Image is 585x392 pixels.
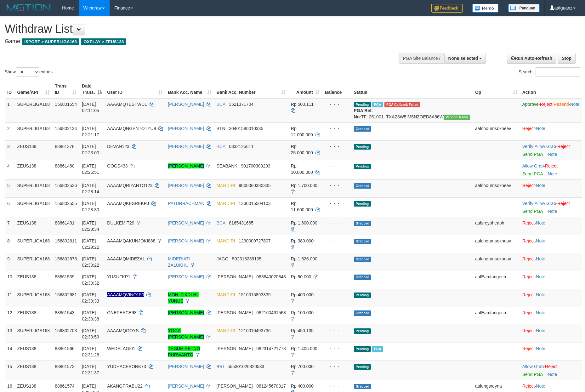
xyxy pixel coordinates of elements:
[522,144,533,149] a: Verify
[354,201,371,207] span: Pending
[82,183,99,194] span: [DATE] 02:28:14
[520,235,582,253] td: ·
[241,163,270,168] span: Copy 901700309293 to clipboard
[107,274,130,279] span: YUSUFKP1
[520,271,582,289] td: ·
[168,310,204,315] a: [PERSON_NAME]
[5,38,384,45] h4: Game:
[5,67,53,77] label: Show entries
[55,383,74,389] span: 88861574
[217,383,253,389] span: [PERSON_NAME]
[536,256,545,261] a: Note
[239,238,270,243] span: Copy 1290009727807 to clipboard
[325,256,349,262] div: - - -
[15,160,53,179] td: ZEUS138
[351,98,473,123] td: TF_251001_TXAZ8W5IM5NZOED8A56W
[325,363,349,370] div: - - -
[535,201,557,206] span: ·
[105,80,165,98] th: User ID: activate to sort column ascending
[508,4,540,12] img: panduan.png
[372,102,383,107] span: Marked by aafseijuro
[5,122,15,140] td: 2
[522,364,545,369] span: ·
[55,102,77,107] span: 156801554
[5,235,15,253] td: 8
[520,98,582,123] td: · · ·
[107,183,152,188] span: AAAAMQRIYANTO123
[354,346,371,352] span: Pending
[107,328,139,333] span: AAAAMQGOYS
[168,328,204,339] a: YOGA [PERSON_NAME]
[520,160,582,179] td: ·
[473,307,520,325] td: aafEamtangech
[217,183,235,188] span: MANDIRI
[16,67,39,77] select: Showentries
[291,383,314,389] span: Rp 400.000
[5,3,53,13] img: MOTION_logo.png
[520,140,582,160] td: · ·
[520,307,582,325] td: ·
[522,126,535,131] a: Reject
[107,163,128,168] span: GOGS433
[325,200,349,207] div: - - -
[520,197,582,217] td: · ·
[228,364,264,369] span: Copy 555301026820533 to clipboard
[5,23,384,35] h1: Withdraw List
[55,238,77,243] span: 156802611
[15,140,53,160] td: ZEUS138
[217,144,225,149] span: BCA
[15,343,53,361] td: ZEUS138
[15,289,53,307] td: SUPERLIGA168
[55,346,74,351] span: 88861566
[217,126,225,131] span: BTN
[354,328,371,334] span: Pending
[448,56,478,61] span: None selected
[520,80,582,98] th: Action
[291,201,313,212] span: Rp 11.600.000
[217,163,237,168] span: SEABANK
[5,160,15,179] td: 4
[354,239,372,244] span: Grabbed
[536,274,545,279] a: Note
[522,201,533,206] a: Verify
[107,144,129,149] span: DEVAN123
[520,253,582,271] td: ·
[168,346,200,357] a: TEGUH RETNO PURWANTO
[239,201,270,206] span: Copy 1330015504103 to clipboard
[545,163,558,168] a: Reject
[325,327,349,334] div: - - -
[15,217,53,235] td: ZEUS138
[81,38,126,45] span: OXPLAY > ZEUS138
[5,80,15,98] th: ID
[229,102,253,107] span: Copy 3521371704 to clipboard
[107,126,156,131] span: AAAAMQNGENTOTYU9
[522,328,535,333] a: Reject
[82,310,99,321] span: [DATE] 02:30:38
[554,102,569,107] a: Resend
[82,328,99,339] span: [DATE] 02:30:59
[520,361,582,380] td: ·
[507,53,556,64] a: Run Auto-Refresh
[55,256,77,261] span: 156802673
[548,209,557,214] a: Note
[5,217,15,235] td: 7
[522,209,543,214] a: Send PGA
[431,4,463,13] img: Feedback.jpg
[291,183,317,188] span: Rp 1.700.000
[15,80,53,98] th: Game/API: activate to sort column ascending
[15,361,53,380] td: ZEUS138
[15,179,53,197] td: SUPERLIGA168
[256,383,286,389] span: Copy 081245670017 to clipboard
[15,235,53,253] td: SUPERLIGA168
[239,328,270,333] span: Copy 1210010493736 to clipboard
[536,67,580,77] input: Search:
[536,292,545,297] a: Note
[522,220,535,225] a: Reject
[107,292,144,297] span: Nama rekening ada tanda titik/strip, harap diedit
[107,310,136,315] span: ONEPEACE98
[291,102,314,107] span: Rp 500.111
[325,292,349,298] div: - - -
[522,183,535,188] a: Reject
[82,126,99,137] span: [DATE] 02:21:17
[229,220,253,225] span: Copy 8165431665 to clipboard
